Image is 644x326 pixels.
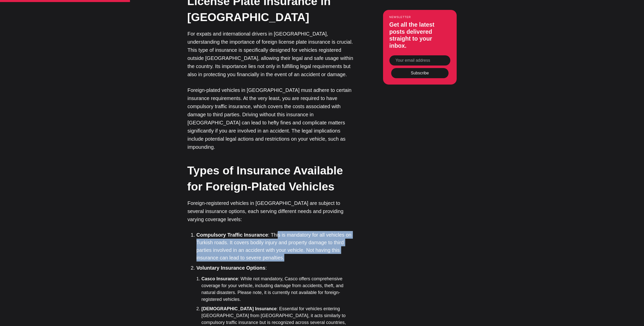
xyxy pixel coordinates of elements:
small: Newsletter [389,15,450,19]
strong: Voluntary Insurance Options [196,265,266,271]
input: Your email address [389,55,450,65]
p: For expats and international drivers in [GEOGRAPHIC_DATA], understanding the importance of foreig... [188,30,358,78]
h3: Get all the latest posts delivered straight to your inbox. [389,21,450,49]
strong: Casco Insurance [202,276,238,281]
strong: Compulsory Traffic Insurance [196,232,268,238]
strong: [DEMOGRAPHIC_DATA] Insurance [202,306,277,311]
li: : This is mandatory for all vehicles on Turkish roads. It covers bodily injury and property damag... [196,231,358,262]
p: Foreign-registered vehicles in [GEOGRAPHIC_DATA] are subject to several insurance options, each s... [188,199,358,223]
button: Subscribe [391,68,449,78]
p: Foreign-plated vehicles in [GEOGRAPHIC_DATA] must adhere to certain insurance requirements. At th... [188,86,358,151]
h2: Types of Insurance Available for Foreign-Plated Vehicles [187,162,357,194]
li: : While not mandatory, Casco offers comprehensive coverage for your vehicle, including damage fro... [202,275,358,303]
